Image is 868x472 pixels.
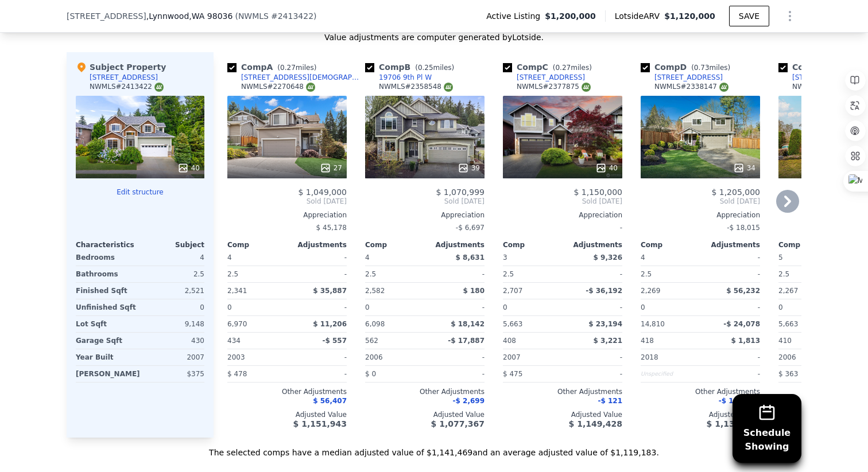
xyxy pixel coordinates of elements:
span: $ 35,887 [313,287,347,295]
div: Other Adjustments [503,387,622,396]
div: 2.5 [641,266,698,282]
div: - [289,366,347,382]
span: $ 11,206 [313,320,347,328]
div: - [427,266,485,282]
div: 4 [142,249,204,266]
span: -$ 36,192 [586,287,622,295]
div: [STREET_ADDRESS] [517,73,585,82]
span: -$ 105,459 [719,397,760,405]
span: Sold [DATE] [641,197,760,206]
span: $ 56,232 [726,287,760,295]
div: - [565,349,622,365]
div: 40 [595,162,618,174]
div: Adjustments [563,240,622,249]
span: 434 [227,337,241,345]
div: Appreciation [503,210,622,220]
div: $375 [145,366,204,382]
a: [STREET_ADDRESS] [503,73,585,82]
span: 2,707 [503,287,522,295]
span: 4 [641,253,645,262]
span: 4 [365,253,370,262]
span: 2,267 [778,287,798,295]
span: 2,269 [641,287,660,295]
div: [STREET_ADDRESS] [90,73,158,82]
img: NWMLS Logo [444,83,453,92]
div: Comp E [778,61,867,73]
span: $ 1,049,000 [298,188,347,197]
div: - [703,249,760,266]
span: 410 [778,337,792,345]
div: Appreciation [365,210,485,220]
span: ( miles) [273,64,321,72]
div: 34 [733,162,755,174]
button: Show Options [778,5,801,28]
span: Sold [DATE] [365,197,485,206]
div: Bathrooms [76,266,138,282]
div: Adjusted Value [503,410,622,419]
span: $1,120,000 [664,11,715,21]
div: Adjustments [287,240,347,249]
div: - [703,349,760,365]
div: Subject Property [76,61,166,73]
div: Other Adjustments [641,387,760,396]
div: Comp [778,240,838,249]
span: $ 9,326 [594,253,622,262]
span: $ 1,813 [731,337,760,345]
span: -$ 121 [598,397,622,405]
span: 562 [365,337,378,345]
span: [STREET_ADDRESS] [67,10,146,22]
img: NWMLS Logo [719,83,728,92]
div: 2.5 [227,266,285,282]
div: Comp B [365,61,459,73]
div: - [503,220,622,236]
span: $ 0 [365,370,376,378]
div: 2.5 [503,266,560,282]
span: $ 45,178 [316,224,347,232]
div: Appreciation [641,210,760,220]
span: $ 1,149,428 [569,419,622,428]
span: $1,200,000 [545,10,596,22]
span: $ 363 [778,370,798,378]
span: 5,663 [503,320,522,328]
span: 6,970 [227,320,247,328]
div: 2.5 [778,266,836,282]
span: NWMLS [238,11,269,21]
span: 2,582 [365,287,385,295]
span: 5,663 [778,320,798,328]
div: NWMLS # 2413422 [90,82,164,92]
div: Adjustments [700,240,760,249]
span: $ 1,205,000 [711,188,760,197]
div: - [289,299,347,315]
span: -$ 2,699 [453,397,485,405]
div: 39 [458,162,480,174]
div: NWMLS # 2338147 [654,82,728,92]
div: - [703,366,760,382]
span: $ 56,407 [313,397,347,405]
div: NWMLS # 2377875 [517,82,591,92]
span: 0.25 [418,64,433,72]
span: 2,341 [227,287,247,295]
span: # 2413422 [271,11,313,21]
span: 0.27 [555,64,571,72]
div: - [703,299,760,315]
div: Comp [227,240,287,249]
span: 5 [778,253,783,262]
div: 2006 [778,349,836,365]
div: - [565,299,622,315]
div: 2003 [227,349,285,365]
div: 19706 9th Pl W [379,73,432,82]
span: 0.27 [280,64,296,72]
div: 430 [142,333,204,349]
div: ( ) [235,10,316,22]
span: Sold [DATE] [227,197,347,206]
div: Comp D [641,61,735,73]
span: 3 [503,253,507,262]
div: [STREET_ADDRESS][DEMOGRAPHIC_DATA] [241,73,361,82]
button: Edit structure [76,188,204,197]
div: - [565,366,622,382]
img: NWMLS Logo [582,83,591,92]
button: ScheduleShowing [733,394,801,463]
div: 2.5 [142,266,204,282]
div: Appreciation [227,210,347,220]
div: - [289,349,347,365]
